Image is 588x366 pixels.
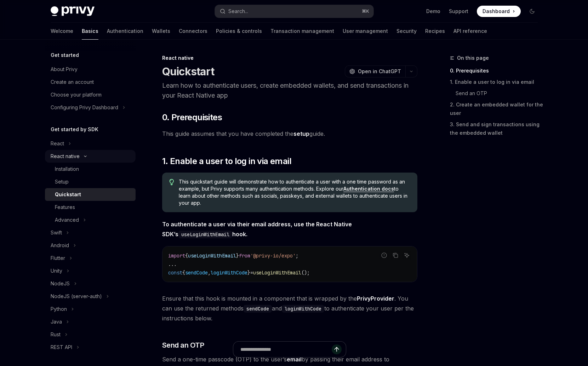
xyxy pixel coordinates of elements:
span: This guide assumes that you have completed the guide. [162,129,417,139]
span: Dashboard [483,8,510,15]
span: '@privy-io/expo' [250,252,296,259]
div: Quickstart [55,190,81,199]
a: Create an account [45,76,136,88]
a: Demo [426,8,440,15]
span: (); [301,269,310,276]
span: On this page [457,54,489,62]
button: Toggle React section [45,137,136,150]
span: import [168,252,185,259]
span: ... [168,261,177,267]
a: Support [449,8,468,15]
a: 0. Prerequisites [450,65,543,76]
div: Configuring Privy Dashboard [51,103,118,112]
p: Learn how to authenticate users, create embedded wallets, and send transactions in your React Nat... [162,81,417,100]
span: Open in ChatGPT [358,68,401,75]
span: 0. Prerequisites [162,112,222,123]
div: Installation [55,165,79,173]
button: Toggle Advanced section [45,214,136,226]
span: { [185,252,188,259]
div: Unity [51,267,62,275]
a: Authentication docs [343,186,394,192]
code: loginWithCode [282,305,324,313]
span: } [236,252,239,259]
button: Toggle Android section [45,239,136,252]
button: Toggle NodeJS (server-auth) section [45,290,136,303]
button: Report incorrect code [379,251,389,260]
a: Welcome [51,23,73,40]
div: Setup [55,178,69,186]
div: Flutter [51,254,65,262]
div: Choose your platform [51,91,102,99]
a: 3. Send and sign transactions using the embedded wallet [450,119,543,139]
input: Ask a question... [240,342,332,357]
div: Python [51,305,67,313]
a: PrivyProvider [357,295,394,302]
div: Features [55,203,75,211]
a: Installation [45,163,136,175]
button: Toggle REST API section [45,341,136,354]
button: Ask AI [402,251,411,260]
a: Basics [82,23,98,40]
code: sendCode [244,305,272,313]
span: sendCode [185,269,208,276]
div: Swift [51,228,62,237]
span: const [168,269,182,276]
h5: Get started by SDK [51,125,98,134]
a: Security [396,23,417,40]
button: Toggle Configuring Privy Dashboard section [45,101,136,114]
span: from [239,252,250,259]
button: Toggle NodeJS section [45,277,136,290]
a: User management [343,23,388,40]
div: REST API [51,343,72,352]
a: Policies & controls [216,23,262,40]
a: Wallets [152,23,170,40]
div: React native [51,152,80,161]
a: 2. Create an embedded wallet for the user [450,99,543,119]
button: Send message [332,344,342,354]
div: About Privy [51,65,78,74]
h5: Get started [51,51,79,59]
span: 1. Enable a user to log in via email [162,156,291,167]
div: Search... [228,7,248,16]
button: Toggle Swift section [45,226,136,239]
button: Copy the contents from the code block [391,251,400,260]
strong: To authenticate a user via their email address, use the React Native SDK’s hook. [162,221,352,238]
a: Send an OTP [450,88,543,99]
a: setup [293,130,309,138]
button: Toggle Rust section [45,328,136,341]
a: Authentication [107,23,143,40]
a: About Privy [45,63,136,76]
span: , [208,269,211,276]
span: { [182,269,185,276]
a: Choose your platform [45,88,136,101]
a: Setup [45,175,136,188]
span: This quickstart guide will demonstrate how to authenticate a user with a one time password as an ... [179,178,410,207]
button: Toggle dark mode [526,6,538,17]
span: } [247,269,250,276]
button: Toggle Python section [45,303,136,315]
div: React native [162,54,417,62]
div: Create an account [51,78,94,86]
a: Transaction management [270,23,334,40]
button: Open in ChatGPT [345,65,405,77]
span: ⌘ K [362,8,369,14]
a: Dashboard [477,6,521,17]
button: Toggle Unity section [45,265,136,277]
button: Toggle Java section [45,315,136,328]
svg: Tip [169,179,174,185]
button: Toggle React native section [45,150,136,163]
span: = [250,269,253,276]
div: Java [51,318,62,326]
button: Open search [215,5,373,18]
a: Connectors [179,23,207,40]
span: loginWithCode [211,269,247,276]
div: Advanced [55,216,79,224]
a: API reference [453,23,487,40]
a: Quickstart [45,188,136,201]
a: Recipes [425,23,445,40]
code: useLoginWithEmail [178,231,232,238]
span: ; [296,252,298,259]
div: NodeJS [51,279,70,288]
button: Toggle Flutter section [45,252,136,265]
a: 1. Enable a user to log in via email [450,76,543,88]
